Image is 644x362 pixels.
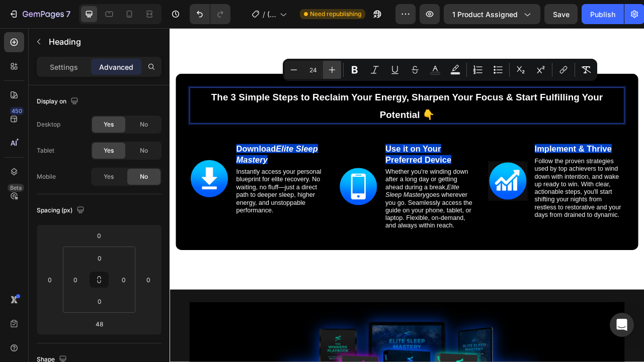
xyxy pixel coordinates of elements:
[89,228,109,243] input: 0
[10,107,24,115] div: 450
[553,10,570,19] span: Save
[37,95,80,108] div: Display on
[85,148,189,173] i: Elite Sleep Mastery
[310,10,361,19] span: Need republishing
[104,172,114,181] span: Yes
[464,148,562,159] span: Implement & Thrive
[452,9,518,20] span: 1 product assigned
[25,167,75,217] img: gempages_563064483002450955-24912943-c34e-4410-b670-4e5f0a81de04.jpg
[42,272,57,287] input: 0
[544,4,578,24] button: Save
[215,177,265,227] img: gempages_563064483002450955-22b8e0bc-05fc-4b3c-9e70-4a0afbd8fabe.jpg
[37,120,60,129] div: Desktop
[140,120,148,129] span: No
[68,272,83,287] input: 0px
[263,9,265,20] span: /
[50,62,78,72] p: Settings
[37,146,54,155] div: Tablet
[444,4,540,24] button: 1 product assigned
[274,179,385,256] span: Whether you're winding down after a long day or getting ahead during a break, goes wherever you g...
[25,76,579,122] h2: Rich Text Editor. Editing area: main
[53,81,551,117] span: The 3 Simple Steps to Reclaim Your Energy, Sharpen Your Focus & Start Fulfilling Your Potential 👇
[37,172,56,181] div: Mobile
[170,28,644,362] iframe: Design area
[283,59,597,81] div: Editor contextual toolbar
[610,313,634,337] div: Open Intercom Messenger
[104,146,114,155] span: Yes
[405,170,455,220] img: gempages_563064483002450955-8e45a5a1-77bb-4171-949f-47fdbbd5a491.jpg
[37,204,87,217] div: Spacing (px)
[89,316,109,331] input: 48
[99,62,133,72] p: Advanced
[274,198,368,217] i: Elite Sleep Mastery
[66,8,70,20] p: 7
[190,4,230,24] div: Undo/Redo
[90,294,110,309] input: 0px
[85,148,189,173] span: Download
[49,36,157,48] p: Heading
[140,146,148,155] span: No
[267,9,276,20] span: (New) DIGITAL PRODUCT SALES PAGE TEMPLATE | [PERSON_NAME] Planes
[590,9,615,20] div: Publish
[85,179,193,236] span: Instantly access your personal blueprint for elite recovery. No waiting, no fluff—just a direct p...
[141,272,156,287] input: 0
[274,148,358,173] span: Use it on Your Preferred Device
[140,172,148,181] span: No
[90,251,110,266] input: 0px
[4,4,75,24] button: 7
[104,120,114,129] span: Yes
[8,184,24,192] div: Beta
[116,272,131,287] input: 0px
[582,4,624,24] button: Publish
[464,165,575,243] span: Follow the proven strategies used by top achievers to wind down with intention, and wake up ready...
